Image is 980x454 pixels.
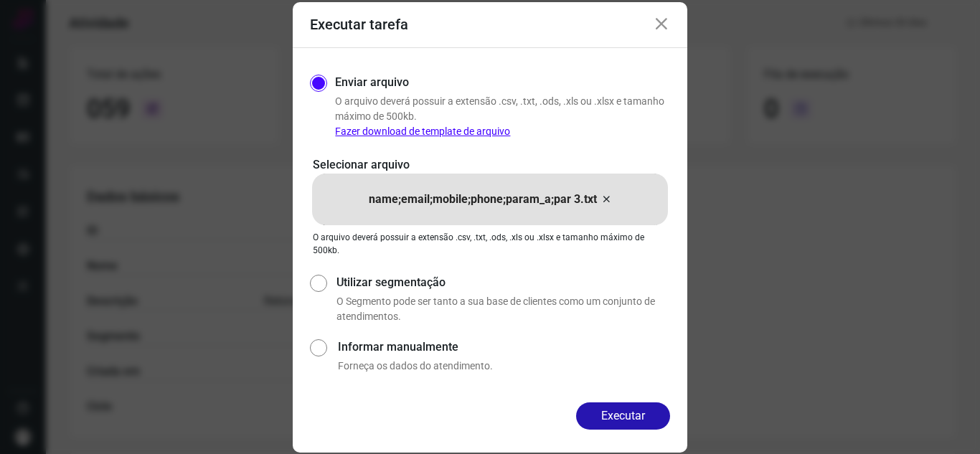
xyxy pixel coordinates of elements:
p: Selecionar arquivo [313,156,667,174]
p: O arquivo deverá possuir a extensão .csv, .txt, .ods, .xls ou .xlsx e tamanho máximo de 500kb. [335,94,670,139]
p: O arquivo deverá possuir a extensão .csv, .txt, .ods, .xls ou .xlsx e tamanho máximo de 500kb. [313,231,667,257]
p: O Segmento pode ser tanto a sua base de clientes como um conjunto de atendimentos. [336,294,670,324]
h3: Executar tarefa [310,16,408,33]
p: Forneça os dados do atendimento. [338,359,670,374]
label: Enviar arquivo [335,74,409,91]
label: Informar manualmente [338,339,670,356]
button: Executar [576,402,670,430]
p: name;email;mobile;phone;param_a;par 3.txt [369,191,597,208]
label: Utilizar segmentação [336,274,670,291]
a: Fazer download de template de arquivo [335,126,510,137]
